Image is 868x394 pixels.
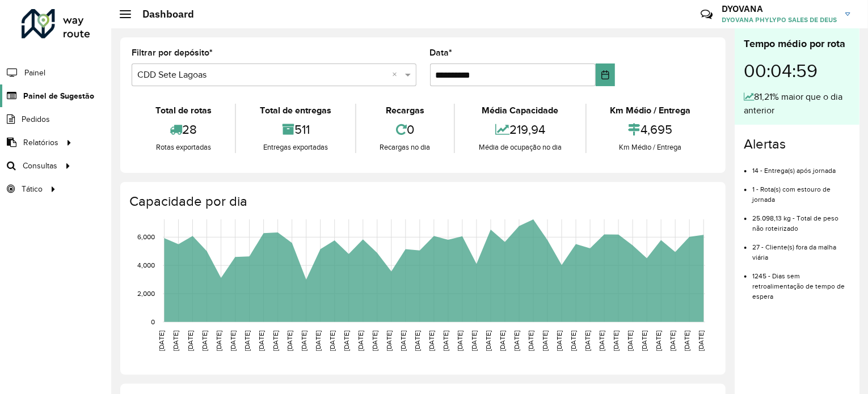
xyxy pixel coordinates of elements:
[752,262,850,302] li: 1245 - Dias sem retroalimentação de tempo de espera
[359,104,451,117] div: Recargas
[655,331,662,351] text: [DATE]
[399,331,407,351] text: [DATE]
[722,15,837,25] span: DYOVANA PHYLYPO SALES DE DEUS
[158,331,166,351] text: [DATE]
[137,234,155,241] text: 6,000
[239,117,352,142] div: 511
[598,331,605,351] text: [DATE]
[430,46,453,60] label: Data
[752,157,850,176] li: 14 - Entrega(s) após jornada
[385,331,393,351] text: [DATE]
[570,331,577,351] text: [DATE]
[752,176,850,205] li: 1 - Rota(s) com estouro de jornada
[137,261,155,269] text: 4,000
[239,142,352,153] div: Entregas exportadas
[414,331,421,351] text: [DATE]
[694,2,719,27] a: Contato Rápido
[669,331,676,351] text: [DATE]
[484,331,492,351] text: [DATE]
[596,63,615,86] button: Choose Date
[555,331,563,351] text: [DATE]
[300,331,307,351] text: [DATE]
[541,331,549,351] text: [DATE]
[612,331,620,351] text: [DATE]
[151,318,155,325] text: 0
[357,331,364,351] text: [DATE]
[131,8,194,20] h2: Dashboard
[23,90,94,102] span: Painel de Sugestão
[343,331,350,351] text: [DATE]
[458,117,582,142] div: 219,94
[722,3,837,14] h3: DYOVANA
[626,331,634,351] text: [DATE]
[201,331,208,351] text: [DATE]
[22,113,50,125] span: Pedidos
[129,193,714,210] h4: Capacidade por dia
[584,331,591,351] text: [DATE]
[134,117,232,142] div: 28
[744,52,850,90] div: 00:04:59
[752,234,850,262] li: 27 - Cliente(s) fora da malha viária
[744,36,850,52] div: Tempo médio por rota
[393,68,402,82] span: Clear all
[134,142,232,153] div: Rotas exportadas
[428,331,435,351] text: [DATE]
[215,331,222,351] text: [DATE]
[23,137,58,149] span: Relatórios
[589,142,711,153] div: Km Médio / Entrega
[589,104,711,117] div: Km Médio / Entrega
[23,160,57,172] span: Consultas
[744,136,850,152] h4: Alertas
[272,331,279,351] text: [DATE]
[589,117,711,142] div: 4,695
[641,331,648,351] text: [DATE]
[499,331,506,351] text: [DATE]
[442,331,449,351] text: [DATE]
[239,104,352,117] div: Total de entregas
[24,67,45,79] span: Painel
[314,331,322,351] text: [DATE]
[458,142,582,153] div: Média de ocupação no dia
[683,331,690,351] text: [DATE]
[359,117,451,142] div: 0
[134,104,232,117] div: Total de rotas
[132,46,213,60] label: Filtrar por depósito
[371,331,378,351] text: [DATE]
[359,142,451,153] div: Recargas no dia
[458,104,582,117] div: Média Capacidade
[527,331,534,351] text: [DATE]
[328,331,336,351] text: [DATE]
[172,331,180,351] text: [DATE]
[752,205,850,234] li: 25.098,13 kg - Total de peso não roteirizado
[258,331,265,351] text: [DATE]
[697,331,705,351] text: [DATE]
[456,331,464,351] text: [DATE]
[286,331,293,351] text: [DATE]
[137,290,155,297] text: 2,000
[229,331,237,351] text: [DATE]
[22,183,43,195] span: Tático
[187,331,194,351] text: [DATE]
[513,331,520,351] text: [DATE]
[744,90,850,117] div: 81,21% maior que o dia anterior
[470,331,478,351] text: [DATE]
[243,331,251,351] text: [DATE]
